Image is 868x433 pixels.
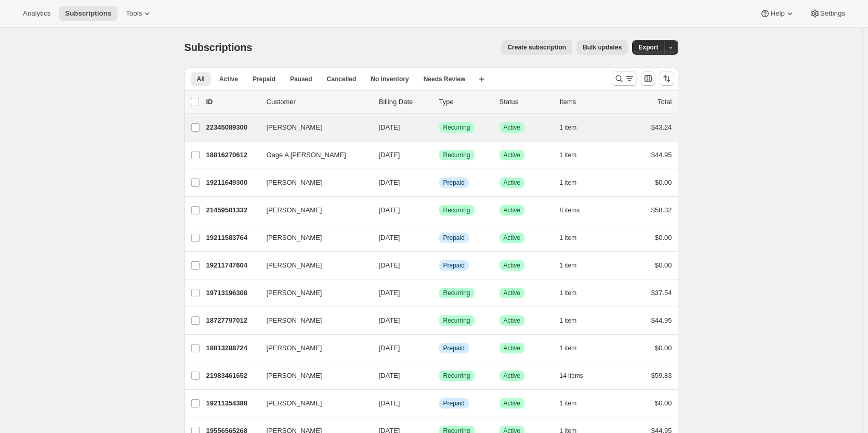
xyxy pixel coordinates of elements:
[504,316,521,325] span: Active
[660,71,674,86] button: Sort the results
[267,288,322,298] span: [PERSON_NAME]
[504,123,521,132] span: Active
[655,179,672,186] span: $0.00
[267,122,322,133] span: [PERSON_NAME]
[655,399,672,407] span: $0.00
[206,120,672,135] div: 22345089300[PERSON_NAME][DATE]SuccessRecurringSuccessActive1 item$43.24
[560,344,577,352] span: 1 item
[443,372,470,380] span: Recurring
[371,75,409,83] span: No inventory
[560,148,588,162] button: 1 item
[267,260,322,271] span: [PERSON_NAME]
[206,315,258,326] p: 18727797012
[770,9,784,18] span: Help
[379,261,400,269] span: [DATE]
[820,9,845,18] span: Settings
[657,97,672,107] p: Total
[499,97,551,107] p: Status
[655,344,672,352] span: $0.00
[260,257,364,274] button: [PERSON_NAME]
[443,179,465,187] span: Prepaid
[443,316,470,325] span: Recurring
[206,148,672,162] div: 18816270612Gage A [PERSON_NAME][DATE]SuccessRecurringSuccessActive1 item$44.95
[560,368,595,383] button: 14 items
[560,206,580,214] span: 8 items
[206,231,672,245] div: 19211583764[PERSON_NAME][DATE]InfoPrepaidSuccessActive1 item$0.00
[206,258,672,273] div: 19211747604[PERSON_NAME][DATE]InfoPrepaidSuccessActive1 item$0.00
[443,206,470,214] span: Recurring
[560,203,591,218] button: 8 items
[120,6,159,21] button: Tools
[267,97,371,107] p: Customer
[379,372,400,379] span: [DATE]
[560,97,612,107] div: Items
[267,205,322,215] span: [PERSON_NAME]
[206,150,258,160] p: 18816270612
[504,179,521,187] span: Active
[443,399,465,407] span: Prepaid
[379,206,400,214] span: [DATE]
[443,234,465,242] span: Prepaid
[474,72,490,86] button: Create new view
[655,234,672,241] span: $0.00
[206,175,672,190] div: 19211649300[PERSON_NAME][DATE]InfoPrepaidSuccessActive1 item$0.00
[612,71,637,86] button: Search and filter results
[560,399,577,407] span: 1 item
[560,231,588,245] button: 1 item
[504,151,521,159] span: Active
[651,206,672,214] span: $58.32
[754,6,801,21] button: Help
[379,179,400,186] span: [DATE]
[651,151,672,159] span: $44.95
[260,367,364,384] button: [PERSON_NAME]
[443,151,470,159] span: Recurring
[260,285,364,301] button: [PERSON_NAME]
[655,261,672,269] span: $0.00
[260,230,364,246] button: [PERSON_NAME]
[379,151,400,159] span: [DATE]
[443,123,470,132] span: Recurring
[267,177,322,188] span: [PERSON_NAME]
[504,261,521,270] span: Active
[206,177,258,188] p: 19211649300
[379,123,400,131] span: [DATE]
[560,261,577,270] span: 1 item
[504,344,521,352] span: Active
[260,147,364,163] button: Gage A [PERSON_NAME]
[206,288,258,298] p: 19713196308
[638,43,658,52] span: Export
[260,202,364,219] button: [PERSON_NAME]
[206,205,258,215] p: 21459501332
[651,372,672,379] span: $59.83
[379,344,400,352] span: [DATE]
[379,234,400,241] span: [DATE]
[206,343,258,353] p: 18813288724
[206,97,258,107] p: ID
[260,312,364,329] button: [PERSON_NAME]
[206,286,672,300] div: 19713196308[PERSON_NAME][DATE]SuccessRecurringSuccessActive1 item$37.54
[206,341,672,355] div: 18813288724[PERSON_NAME][DATE]InfoPrepaidSuccessActive1 item$0.00
[17,6,57,21] button: Analytics
[185,42,253,53] span: Subscriptions
[206,203,672,218] div: 21459501332[PERSON_NAME][DATE]SuccessRecurringSuccessActive8 items$58.32
[267,343,322,353] span: [PERSON_NAME]
[23,9,50,18] span: Analytics
[501,40,572,55] button: Create subscription
[260,119,364,136] button: [PERSON_NAME]
[560,313,588,328] button: 1 item
[327,75,357,83] span: Cancelled
[206,368,672,383] div: 21983461652[PERSON_NAME][DATE]SuccessRecurringSuccessActive14 items$59.83
[560,258,588,273] button: 1 item
[260,340,364,356] button: [PERSON_NAME]
[651,123,672,131] span: $43.24
[576,40,628,55] button: Bulk updates
[206,398,258,409] p: 19211354388
[379,399,400,407] span: [DATE]
[560,289,577,297] span: 1 item
[267,371,322,381] span: [PERSON_NAME]
[206,371,258,381] p: 21983461652
[504,289,521,297] span: Active
[560,234,577,242] span: 1 item
[560,316,577,325] span: 1 item
[267,233,322,243] span: [PERSON_NAME]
